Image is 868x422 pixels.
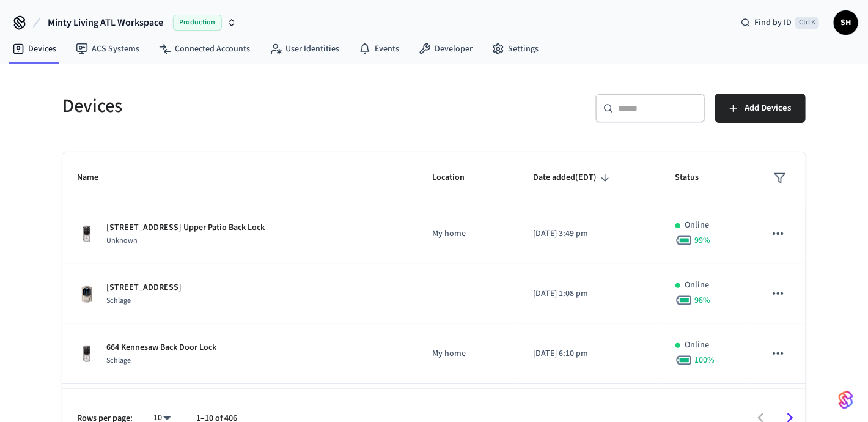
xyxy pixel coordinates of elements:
[432,347,504,360] p: My home
[534,287,646,300] p: [DATE] 1:08 pm
[695,294,711,306] span: 98 %
[685,279,710,292] p: Online
[754,17,792,29] span: Find by ID
[77,168,114,187] span: Name
[795,17,819,29] span: Ctrl K
[66,38,149,60] a: ACS Systems
[675,168,715,187] span: Status
[432,287,504,300] p: -
[77,224,97,244] img: Yale Assure Touchscreen Wifi Smart Lock, Satin Nickel, Front
[534,168,613,187] span: Date added(EDT)
[482,38,548,60] a: Settings
[106,355,131,366] span: Schlage
[715,94,806,123] button: Add Devices
[106,341,216,354] p: 664 Kennesaw Back Door Lock
[173,15,222,31] span: Production
[106,235,138,246] span: Unknown
[48,15,163,30] span: Minty Living ATL Workspace
[2,38,66,60] a: Devices
[432,168,480,187] span: Location
[77,284,97,304] img: Schlage Sense Smart Deadbolt with Camelot Trim, Front
[834,10,858,35] button: SH
[685,219,710,232] p: Online
[835,12,857,34] span: SH
[745,100,791,116] span: Add Devices
[106,221,265,234] p: [STREET_ADDRESS] Upper Patio Back Lock
[149,38,260,60] a: Connected Accounts
[349,38,409,60] a: Events
[260,38,349,60] a: User Identities
[695,354,715,366] span: 100 %
[432,228,504,240] p: My home
[62,94,427,119] h5: Devices
[534,228,646,240] p: [DATE] 3:49 pm
[77,344,97,364] img: Yale Assure Touchscreen Wifi Smart Lock, Satin Nickel, Front
[106,295,131,306] span: Schlage
[409,38,482,60] a: Developer
[695,234,711,246] span: 99 %
[534,347,646,360] p: [DATE] 6:10 pm
[839,390,853,410] img: SeamLogoGradient.69752ec5.svg
[731,12,829,34] div: Find by IDCtrl K
[106,281,182,294] p: [STREET_ADDRESS]
[685,339,710,352] p: Online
